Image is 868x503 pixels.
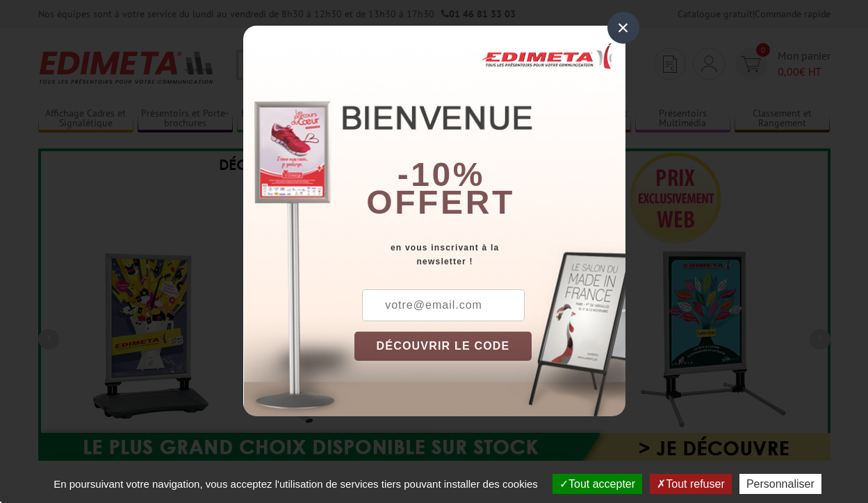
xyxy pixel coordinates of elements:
span: En poursuivant votre navigation, vous acceptez l'utilisation de services tiers pouvant installer ... [47,478,545,490]
div: en vous inscrivant à la newsletter ! [354,241,625,268]
button: DÉCOUVRIR LE CODE [354,332,532,361]
input: votre@email.com [362,289,525,321]
button: Personnaliser (fenêtre modale) [739,474,821,494]
b: -10% [398,156,485,193]
button: Tout refuser [650,474,731,494]
font: offert [366,184,515,221]
button: Tout accepter [552,474,642,494]
div: × [607,12,639,44]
